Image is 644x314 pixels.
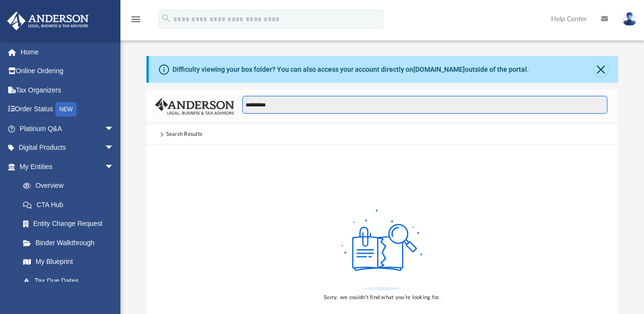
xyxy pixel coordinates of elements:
a: Tax Due Dates [13,271,129,290]
span: arrow_drop_down [105,119,124,139]
a: Digital Productsarrow_drop_down [7,138,129,157]
span: arrow_drop_down [105,138,124,158]
a: Tax Organizers [7,80,129,100]
a: Home [7,42,129,62]
button: Close [594,63,608,76]
div: NEW [55,102,77,117]
span: arrow_drop_down [105,157,124,177]
img: User Pic [622,12,637,26]
div: Search Results [166,130,203,139]
a: Entity Change Request [13,214,129,234]
i: menu [130,13,142,25]
div: Difficulty viewing your box folder? You can also access your account directly on outside of the p... [172,65,529,75]
a: My Entitiesarrow_drop_down [7,157,129,176]
a: menu [130,18,142,25]
a: [DOMAIN_NAME] [413,65,465,73]
a: Platinum Q&Aarrow_drop_down [7,119,129,138]
a: My Blueprint [13,252,124,272]
a: Order StatusNEW [7,100,129,119]
a: Binder Walkthrough [13,233,129,252]
img: Anderson Advisors Platinum Portal [4,12,92,30]
a: CTA Hub [13,195,129,214]
a: Overview [13,176,129,196]
a: Online Ordering [7,62,129,81]
i: search [161,13,171,24]
input: Search files and folders [242,96,607,114]
div: Sorry, we couldn’t find what you’re looking for. [324,293,441,302]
